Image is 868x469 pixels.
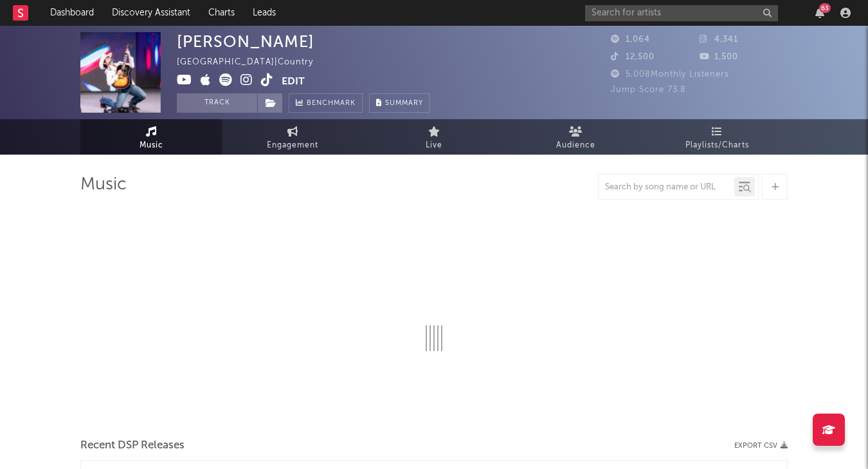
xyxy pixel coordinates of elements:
[369,93,430,113] button: Summary
[611,35,650,44] span: 1,064
[819,3,831,13] div: 63
[80,119,222,155] a: Music
[426,138,442,153] span: Live
[815,8,824,18] button: 63
[385,100,423,107] span: Summary
[611,86,686,94] span: Jump Score: 73.8
[556,138,595,153] span: Audience
[734,442,788,450] button: Export CSV
[611,53,655,61] span: 12,500
[80,438,185,454] span: Recent DSP Releases
[267,138,318,153] span: Engagement
[599,182,734,193] input: Search by song name or URL
[585,5,778,21] input: Search for artists
[177,55,328,70] div: [GEOGRAPHIC_DATA] | Country
[222,119,363,155] a: Engagement
[177,32,314,51] div: [PERSON_NAME]
[646,119,788,155] a: Playlists/Charts
[363,119,505,155] a: Live
[307,96,356,111] span: Benchmark
[700,35,738,44] span: 4,341
[611,70,729,79] span: 5,008 Monthly Listeners
[505,119,646,155] a: Audience
[289,93,363,113] a: Benchmark
[282,73,305,90] button: Edit
[177,93,257,113] button: Track
[700,53,738,61] span: 1,500
[685,138,749,153] span: Playlists/Charts
[140,138,163,153] span: Music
